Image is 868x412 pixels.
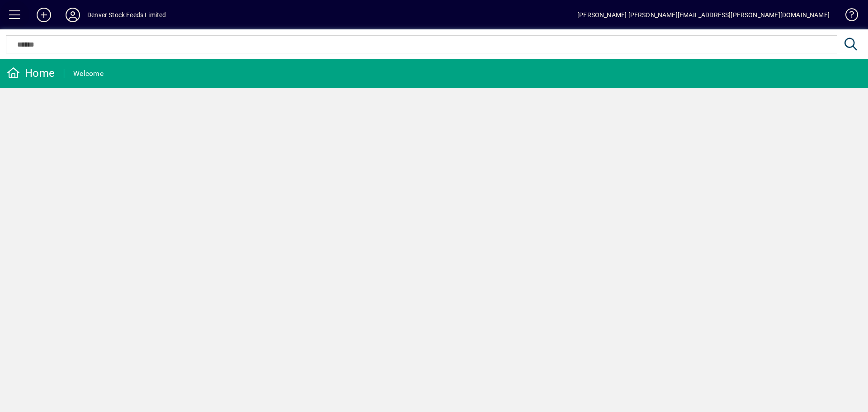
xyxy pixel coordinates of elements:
[73,66,104,81] div: Welcome
[87,8,166,22] div: Denver Stock Feeds Limited
[29,7,58,23] button: Add
[839,2,857,31] a: Knowledge Base
[7,66,55,81] div: Home
[58,7,87,23] button: Profile
[577,8,830,22] div: [PERSON_NAME] [PERSON_NAME][EMAIL_ADDRESS][PERSON_NAME][DOMAIN_NAME]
